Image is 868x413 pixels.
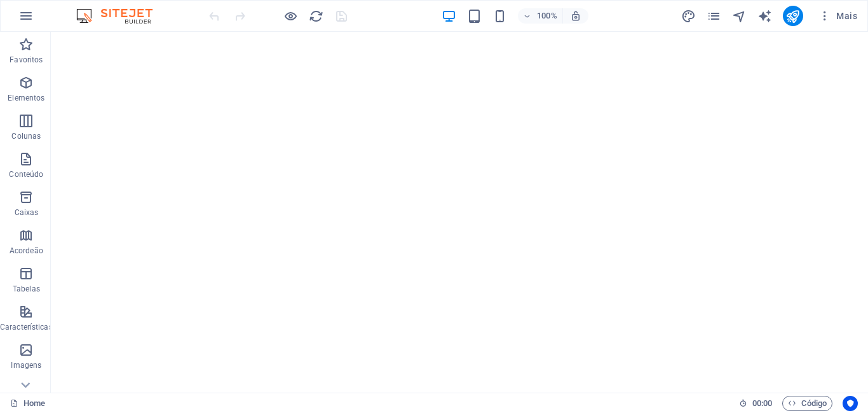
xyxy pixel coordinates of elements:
[308,8,323,24] button: reload
[11,131,41,141] p: Colunas
[843,396,858,411] button: Usercentrics
[785,9,800,24] i: Publicar
[739,396,773,411] h6: Tempo de sessão
[8,93,44,103] p: Elementos
[537,8,557,24] h6: 100%
[761,398,763,408] span: :
[10,55,43,65] p: Favoritos
[707,9,721,24] i: Páginas (Ctrl+Alt+S)
[13,284,40,294] p: Tabelas
[757,9,772,24] i: AI Writer
[309,9,323,24] i: Recarregar página
[707,8,722,24] button: pages
[757,8,773,24] button: text_generator
[10,246,43,256] p: Acordeão
[783,6,803,26] button: publish
[782,396,832,411] button: Código
[73,8,168,24] img: Editor Logo
[11,360,41,370] p: Imagens
[9,169,43,179] p: Conteúdo
[570,10,581,22] i: Ao redimensionar, ajusta automaticamente o nível de zoom para caber no dispositivo escolhido.
[813,6,862,26] button: Mais
[681,9,696,24] i: Design (Ctrl+Alt+Y)
[518,8,563,24] button: 100%
[283,8,298,24] button: Clique aqui para sair do modo de visualização e continuar editando
[732,9,747,24] i: Navegador
[732,8,747,24] button: navigator
[681,8,696,24] button: design
[10,396,45,411] a: Clique para cancelar a seleção. Clique duas vezes para abrir as Páginas
[788,396,827,411] span: Código
[752,396,772,411] span: 00 00
[818,10,857,22] span: Mais
[15,207,39,218] p: Caixas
